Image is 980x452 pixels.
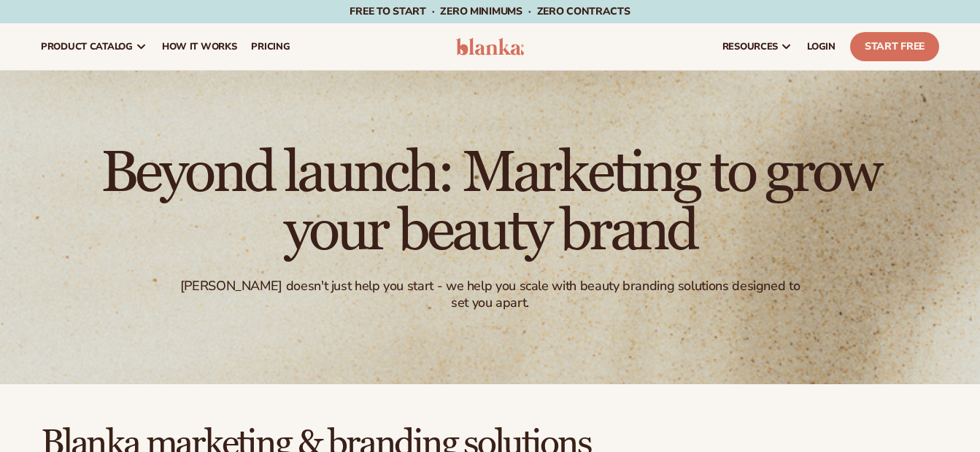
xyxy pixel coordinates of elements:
[807,41,836,52] span: LOGIN
[350,4,630,18] span: Free to start · ZERO minimums · ZERO contracts
[89,144,892,260] h1: Beyond launch: Marketing to grow your beauty brand
[850,32,939,61] a: Start Free
[155,23,244,70] a: How It Works
[34,23,155,70] a: product catalog
[715,23,800,70] a: resources
[162,41,237,52] span: How It Works
[722,41,778,52] span: resources
[456,38,525,55] img: logo
[171,278,809,312] div: [PERSON_NAME] doesn't just help you start - we help you scale with beauty branding solutions desi...
[251,41,290,52] span: pricing
[41,41,133,52] span: product catalog
[800,23,843,70] a: LOGIN
[244,23,297,70] a: pricing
